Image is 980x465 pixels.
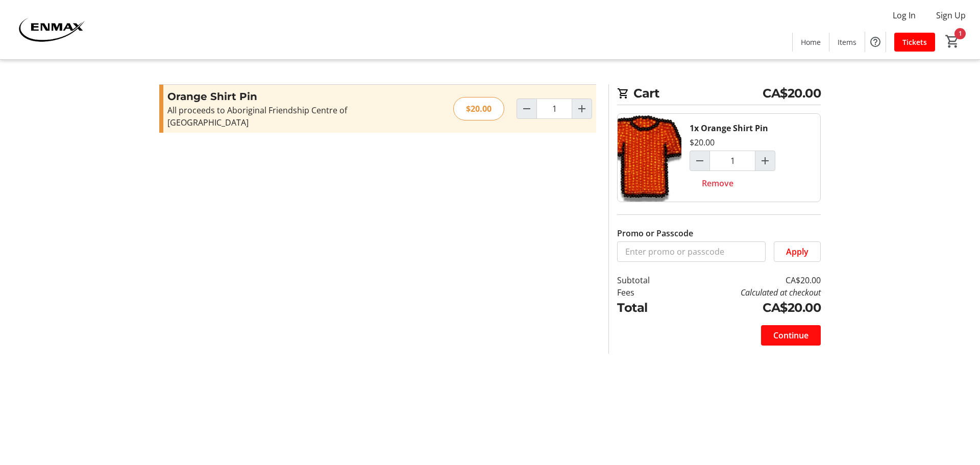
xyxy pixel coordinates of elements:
span: Log In [893,9,916,21]
td: Calculated at checkout [676,286,821,299]
td: Fees [617,286,676,299]
span: Apply [786,246,808,258]
button: Log In [885,7,924,23]
button: Sign Up [928,7,974,23]
img: ENMAX 's Logo [6,4,97,55]
td: Subtotal [617,274,676,286]
td: CA$20.00 [676,299,821,317]
button: Remove [690,173,746,193]
button: Apply [774,241,821,262]
td: Total [617,299,676,317]
h3: Orange Shirt Pin [167,89,390,104]
button: Continue [761,325,821,346]
input: Orange Shirt Pin Quantity [536,99,572,119]
h2: Cart [617,84,821,105]
a: Tickets [894,33,935,52]
span: Tickets [902,37,927,47]
img: Orange Shirt Pin [618,114,681,202]
span: CA$20.00 [763,84,821,103]
button: Cart [943,32,962,51]
button: Increment by one [572,99,592,118]
div: $20.00 [690,136,715,149]
span: Sign Up [936,9,966,21]
td: CA$20.00 [676,274,821,286]
span: Continue [773,329,808,341]
input: Orange Shirt Pin Quantity [709,151,755,171]
button: Help [865,32,886,52]
input: Enter promo or passcode [617,241,766,262]
button: Decrement by one [517,99,536,118]
span: Items [838,37,856,47]
a: Items [829,33,865,52]
span: Home [801,37,821,47]
div: All proceeds to Aboriginal Friendship Centre of [GEOGRAPHIC_DATA] [167,104,390,129]
button: Decrement by one [690,151,709,170]
div: 1x Orange Shirt Pin [690,122,768,134]
a: Home [793,33,829,52]
label: Promo or Passcode [617,227,693,239]
div: $20.00 [453,97,504,120]
span: Remove [702,177,733,189]
button: Increment by one [755,151,775,170]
